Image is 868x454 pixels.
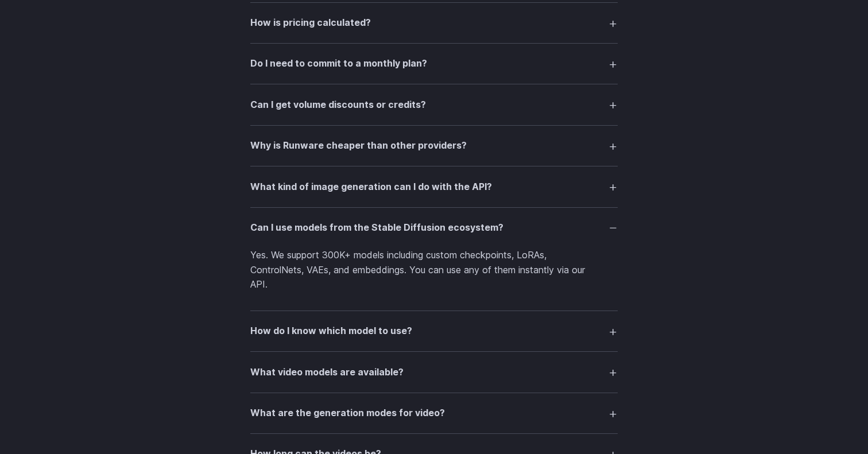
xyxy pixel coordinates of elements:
[250,365,404,380] h3: What video models are available?
[250,180,492,195] h3: What kind of image generation can I do with the API?
[250,324,412,339] h3: How do I know which model to use?
[250,53,618,75] summary: Do I need to commit to a monthly plan?
[250,361,618,383] summary: What video models are available?
[250,135,618,157] summary: Why is Runware cheaper than other providers?
[250,320,618,342] summary: How do I know which model to use?
[250,15,371,30] h3: How is pricing calculated?
[250,12,618,34] summary: How is pricing calculated?
[250,98,426,112] h3: Can I get volume discounts or credits?
[250,138,467,153] h3: Why is Runware cheaper than other providers?
[250,402,618,424] summary: What are the generation modes for video?
[250,217,618,239] summary: Can I use models from the Stable Diffusion ecosystem?
[250,56,427,71] h3: Do I need to commit to a monthly plan?
[250,176,618,197] summary: What kind of image generation can I do with the API?
[250,248,618,292] p: Yes. We support 300K+ models including custom checkpoints, LoRAs, ControlNets, VAEs, and embeddin...
[250,220,503,235] h3: Can I use models from the Stable Diffusion ecosystem?
[250,406,445,421] h3: What are the generation modes for video?
[250,94,618,115] summary: Can I get volume discounts or credits?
